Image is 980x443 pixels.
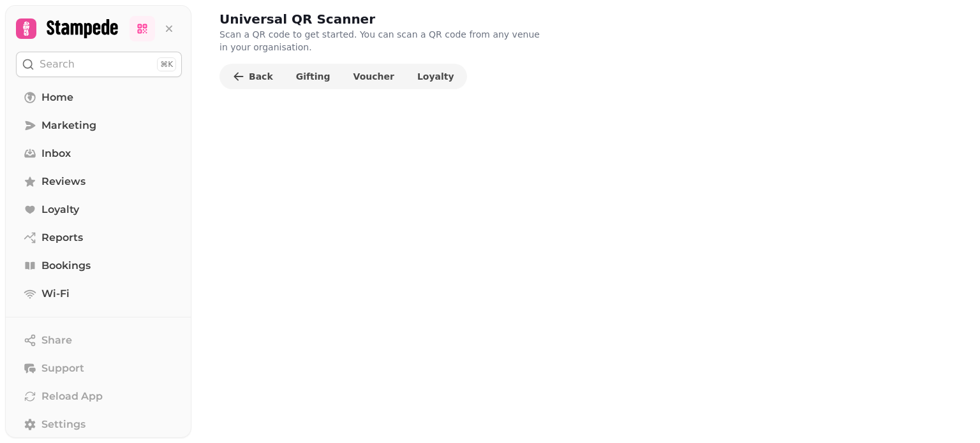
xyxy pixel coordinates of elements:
[16,328,182,353] button: Share
[407,66,464,87] button: Loyalty
[16,141,182,166] a: Inbox
[41,118,96,133] span: Marketing
[157,57,176,71] div: ⌘K
[41,146,71,161] span: Inbox
[417,72,454,81] span: Loyalty
[41,230,83,245] span: Reports
[41,174,85,189] span: Reviews
[41,361,84,376] span: Support
[16,197,182,222] a: Loyalty
[41,286,70,301] span: Wi-Fi
[16,52,182,77] button: Search⌘K
[16,169,182,194] a: Reviews
[41,389,103,404] span: Reload App
[41,417,85,432] span: Settings
[286,66,341,87] button: Gifting
[16,281,182,307] a: Wi-Fi
[16,384,182,409] button: Reload App
[16,225,182,251] a: Reports
[16,356,182,381] button: Support
[16,253,182,279] a: Bookings
[222,66,283,87] button: Back
[249,72,273,81] span: Back
[41,258,91,273] span: Bookings
[353,72,394,81] span: Voucher
[219,10,464,28] h2: Universal QR Scanner
[343,66,405,87] button: Voucher
[41,90,73,105] span: Home
[40,57,75,72] p: Search
[219,28,546,54] p: Scan a QR code to get started. You can scan a QR code from any venue in your organisation.
[16,113,182,138] a: Marketing
[16,412,182,437] a: Settings
[41,202,79,217] span: Loyalty
[41,333,72,348] span: Share
[296,72,330,81] span: Gifting
[16,85,182,110] a: Home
